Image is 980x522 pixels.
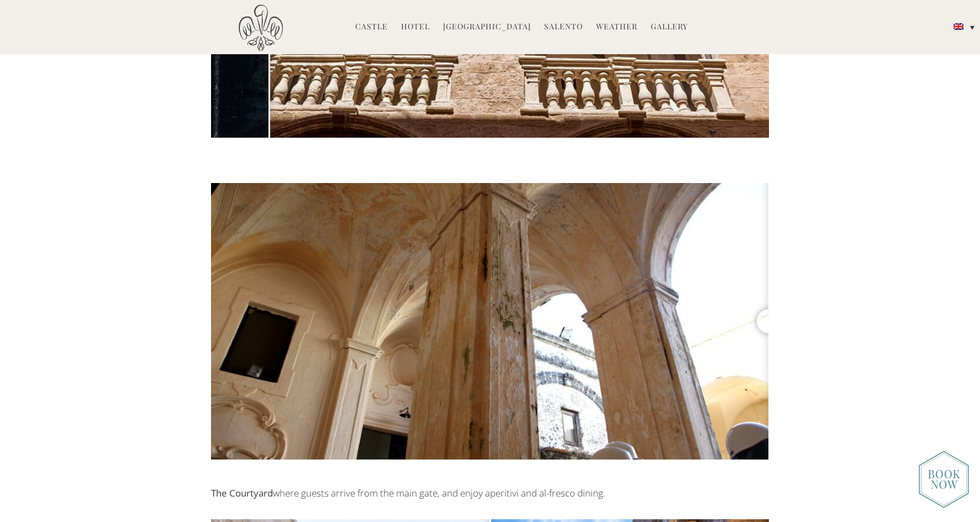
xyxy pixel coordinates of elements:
img: English [953,23,963,30]
div: where guests arrive from the main gate, and enjoy aperitivi and al-fresco dining. [211,486,769,500]
b: The Courtyard [211,487,273,499]
a: Weather [596,21,637,34]
a: Gallery [651,21,688,34]
img: new-booknow.png [919,451,969,508]
a: Castle [355,21,388,34]
a: [GEOGRAPHIC_DATA] [443,21,531,34]
a: Salento [544,21,583,34]
img: Castello di Ugento [239,4,283,51]
a: Hotel [401,21,430,34]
